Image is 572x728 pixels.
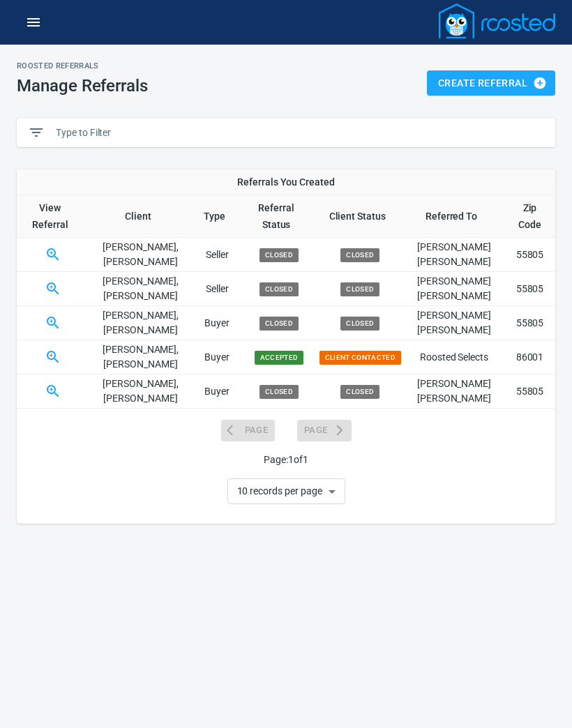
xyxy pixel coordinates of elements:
p: [PERSON_NAME] , [PERSON_NAME] [89,274,193,303]
span: Closed [259,317,299,331]
p: [PERSON_NAME] , [PERSON_NAME] [89,240,193,269]
span: Accepted [255,351,304,365]
p: Buyer [193,350,242,365]
th: View Referral [17,195,89,238]
button: Create Referral [427,70,555,96]
th: Toggle SortBy [193,195,242,238]
input: Type to Filter [56,122,544,143]
p: Seller [193,282,242,296]
p: [PERSON_NAME] [PERSON_NAME] [404,240,504,269]
p: [PERSON_NAME] [PERSON_NAME] [404,274,504,303]
p: [PERSON_NAME] , [PERSON_NAME] [89,342,193,372]
th: Toggle SortBy [242,195,317,238]
iframe: Chat [513,665,562,718]
p: Seller [193,248,242,262]
span: Create Referral [438,75,544,92]
span: Closed [340,317,379,331]
td: 55805 [504,306,555,340]
p: [PERSON_NAME] , [PERSON_NAME] [89,377,193,406]
td: 55805 [504,238,555,272]
h2: Roosted Referrals [17,61,148,70]
span: Closed [259,282,299,296]
span: Closed [259,248,299,262]
th: Referrals You Created [17,169,555,195]
p: Roosted Selects [404,350,504,365]
span: Closed [340,282,379,296]
td: 86001 [504,340,555,374]
p: Buyer [193,316,242,331]
td: 55805 [504,272,555,306]
p: Page: 1 of 1 [17,453,555,467]
span: Closed [340,248,379,262]
h1: Manage Referrals [17,76,148,96]
span: Closed [340,385,379,399]
img: Logo [439,3,556,38]
span: Closed [259,385,299,399]
th: Toggle SortBy [89,195,193,238]
td: 55805 [504,374,555,409]
p: [PERSON_NAME] [PERSON_NAME] [404,308,504,338]
span: Client Contacted [319,351,401,365]
p: Buyer [193,384,242,399]
p: [PERSON_NAME] , [PERSON_NAME] [89,308,193,338]
th: Toggle SortBy [404,195,504,238]
th: Toggle SortBy [504,195,555,238]
p: [PERSON_NAME] [PERSON_NAME] [404,377,504,406]
th: Toggle SortBy [317,195,404,238]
